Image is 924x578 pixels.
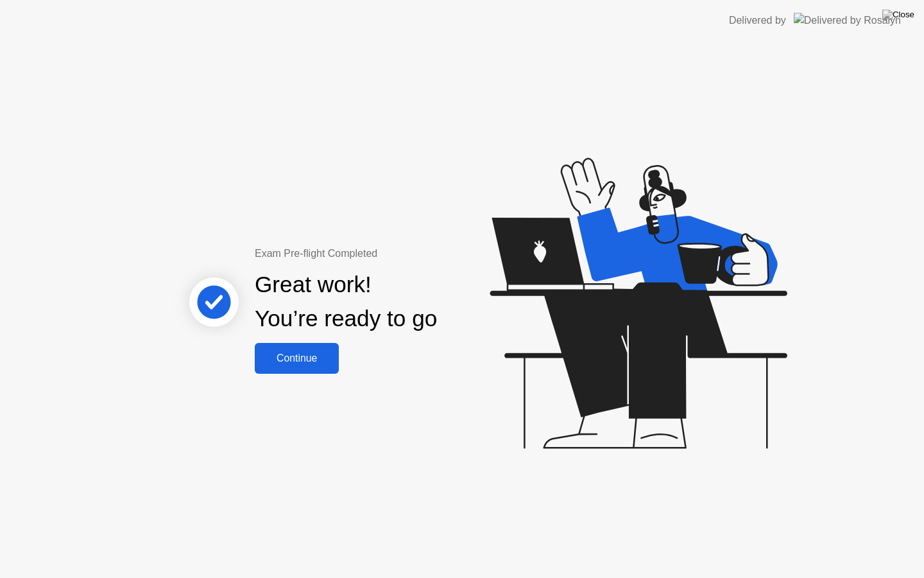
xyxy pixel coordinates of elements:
div: Great work! You’re ready to go [255,268,437,336]
div: Continue [259,353,335,364]
button: Continue [255,343,339,374]
img: Delivered by Rosalyn [794,13,901,28]
div: Delivered by [729,13,786,28]
div: Exam Pre-flight Completed [255,246,520,261]
img: Close [882,10,914,20]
